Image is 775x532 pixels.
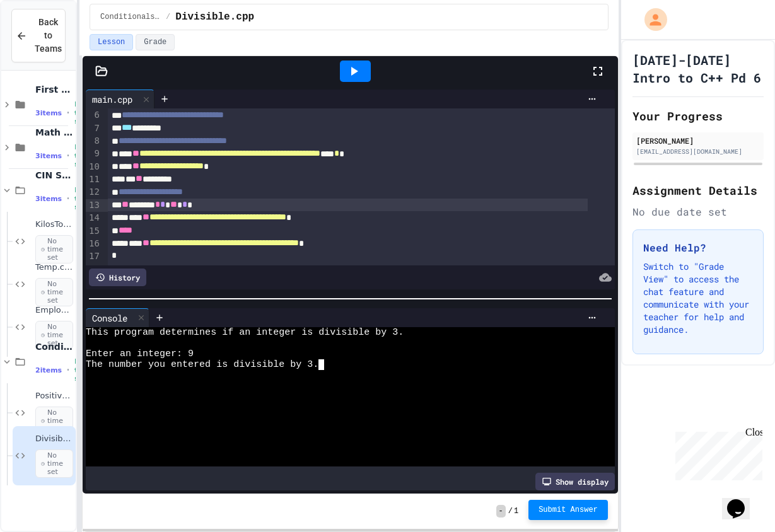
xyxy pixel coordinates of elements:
[632,182,764,199] h2: Assignment Details
[86,199,102,212] div: 13
[535,473,615,490] div: Show display
[86,161,102,173] div: 10
[86,212,102,224] div: 14
[35,84,73,95] span: First Programs and cout
[5,5,87,80] div: Chat with us now!Close
[86,238,102,250] div: 16
[89,269,146,286] div: History
[86,311,134,325] div: Console
[175,9,254,25] span: Divisible.cpp
[35,391,73,402] span: Positive.cpp
[86,93,139,106] div: main.cpp
[539,505,598,515] span: Submit Answer
[35,262,73,273] span: Temp.cpp
[35,321,73,350] span: No time set
[35,152,62,160] span: 3 items
[136,34,175,50] button: Grade
[632,51,764,86] h1: [DATE]-[DATE] Intro to C++ Pd 6
[528,500,608,520] button: Submit Answer
[35,127,73,138] span: Math Expressions
[86,308,149,327] div: Console
[86,327,404,338] span: This program determines if an integer is divisible by 3.
[636,147,760,156] div: [EMAIL_ADDRESS][DOMAIN_NAME]
[86,349,194,359] span: Enter an integer: 9
[496,505,506,518] span: -
[35,305,73,316] span: Employee.cpp
[631,5,670,34] div: My Account
[90,34,133,50] button: Lesson
[35,219,73,230] span: KilosToMiles.cpp
[643,240,753,255] h3: Need Help?
[86,225,102,238] div: 15
[632,107,764,125] h2: Your Progress
[514,506,518,516] span: 1
[100,12,161,22] span: Conditionals: If-Statements
[86,147,102,160] div: 9
[643,260,753,336] p: Switch to "Grade View" to access the chat feature and communicate with your teacher for help and ...
[35,434,73,444] span: Divisible.cpp
[722,482,762,519] iframe: chat widget
[35,278,73,307] span: No time set
[86,109,102,122] div: 6
[35,341,73,352] span: Conditionals: If-Statements
[35,449,73,478] span: No time set
[670,427,762,480] iframe: chat widget
[35,16,62,55] span: Back to Teams
[35,407,73,436] span: No time set
[636,135,760,146] div: [PERSON_NAME]
[86,173,102,186] div: 11
[166,12,170,22] span: /
[74,357,92,383] span: No time set
[67,194,69,204] span: •
[67,365,69,375] span: •
[86,359,318,370] span: The number you entered is divisible by 3.
[508,506,513,516] span: /
[35,109,62,117] span: 3 items
[35,366,62,374] span: 2 items
[86,135,102,147] div: 8
[35,195,62,203] span: 3 items
[86,250,102,263] div: 17
[86,90,154,108] div: main.cpp
[35,235,73,264] span: No time set
[11,9,66,62] button: Back to Teams
[86,122,102,135] div: 7
[74,143,92,168] span: No time set
[74,186,92,211] span: No time set
[67,108,69,118] span: •
[86,186,102,199] div: 12
[35,170,73,181] span: CIN Statements
[67,151,69,161] span: •
[632,204,764,219] div: No due date set
[74,100,92,125] span: No time set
